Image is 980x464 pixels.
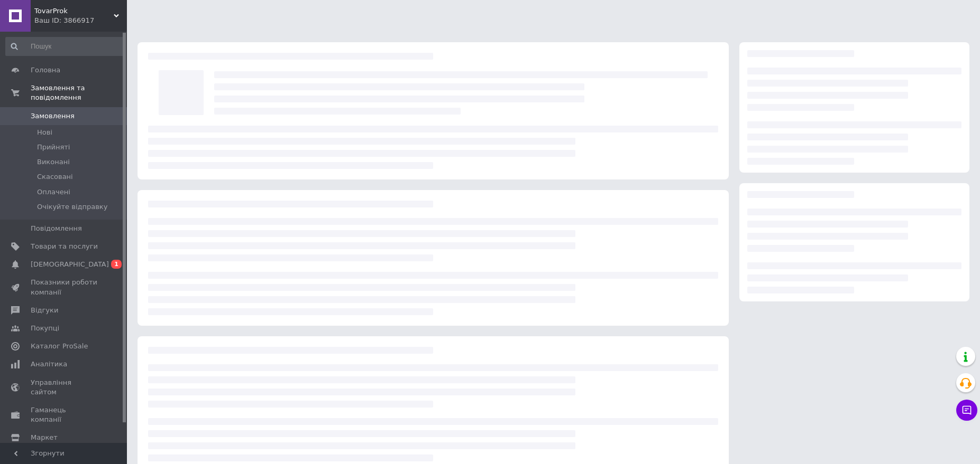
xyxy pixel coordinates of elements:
[31,433,58,442] span: Маркет
[31,306,58,315] span: Відгуки
[31,224,82,233] span: Повідомлення
[956,400,977,421] button: Чат з покупцем
[31,278,98,297] span: Показники роботи компанії
[31,405,98,424] span: Гаманець компанії
[31,65,60,75] span: Головна
[31,111,75,121] span: Замовлення
[111,260,122,269] span: 1
[31,83,127,102] span: Замовлення та повідомлення
[37,128,52,137] span: Нові
[31,260,109,269] span: [DEMOGRAPHIC_DATA]
[37,157,70,167] span: Виконані
[5,37,125,56] input: Пошук
[31,378,98,397] span: Управління сайтом
[34,6,114,16] span: TovarProk
[31,342,88,351] span: Каталог ProSale
[31,242,98,251] span: Товари та послуги
[34,16,127,25] div: Ваш ID: 3866917
[31,324,59,333] span: Покупці
[37,202,107,212] span: Очікуйте відправку
[37,187,70,197] span: Оплачені
[37,143,70,152] span: Прийняті
[31,359,67,369] span: Аналітика
[37,172,73,182] span: Скасовані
